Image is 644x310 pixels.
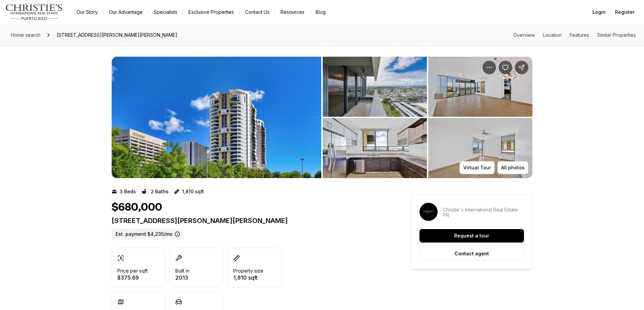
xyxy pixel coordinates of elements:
[183,7,239,17] a: Exclusive Properties
[117,275,148,280] p: $375.69
[513,32,535,38] a: Skip to: Overview
[175,275,189,280] p: 2013
[615,9,635,15] span: Register
[513,32,636,38] nav: Page section menu
[611,5,639,19] button: Register
[233,268,263,274] p: Property size
[240,7,275,17] button: Contact Us
[592,9,606,15] span: Login
[419,229,524,243] button: Request a tour
[419,247,524,261] button: Contact agent
[148,7,183,17] a: Specialists
[428,57,532,117] button: View image gallery
[497,161,528,174] button: All photos
[8,30,43,40] a: Home search
[275,7,310,17] a: Resources
[323,57,532,178] li: 2 of 5
[463,165,491,170] p: Virtual Tour
[499,61,512,74] button: Save Property: 120 CARLOS F. CHARDON ST #1804S
[597,32,636,38] a: Skip to: Similar Properties
[460,161,495,174] button: Virtual Tour
[443,207,524,218] p: Christie's International Real Estate PR
[112,57,532,178] div: Listing Photos
[112,217,387,225] p: [STREET_ADDRESS][PERSON_NAME][PERSON_NAME]
[570,32,589,38] a: Skip to: Features
[182,189,204,194] p: 1,810 sqft
[175,268,189,274] p: Built in
[104,7,148,17] a: Our Advantage
[428,118,532,178] button: View image gallery
[501,165,525,170] p: All photos
[543,32,562,38] a: Skip to: Location
[11,32,40,38] span: Home search
[323,118,427,178] button: View image gallery
[323,57,427,117] button: View image gallery
[120,189,136,194] p: 3 Beds
[54,30,180,40] span: [STREET_ADDRESS][PERSON_NAME][PERSON_NAME]
[151,189,169,194] p: 2 Baths
[482,61,496,74] button: Property options
[117,268,148,274] p: Price per sqft
[112,201,162,214] h1: $680,000
[454,233,489,238] p: Request a tour
[112,229,183,239] label: Est. payment: $4,235/mo
[5,4,63,20] img: logo
[515,61,528,74] button: Share Property: 120 CARLOS F. CHARDON ST #1804S
[71,7,103,17] a: Our Story
[455,251,489,256] p: Contact agent
[310,7,331,17] a: Blog
[112,57,321,178] li: 1 of 5
[233,275,263,280] p: 1,810 sqft
[588,5,610,19] button: Login
[112,57,321,178] button: View image gallery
